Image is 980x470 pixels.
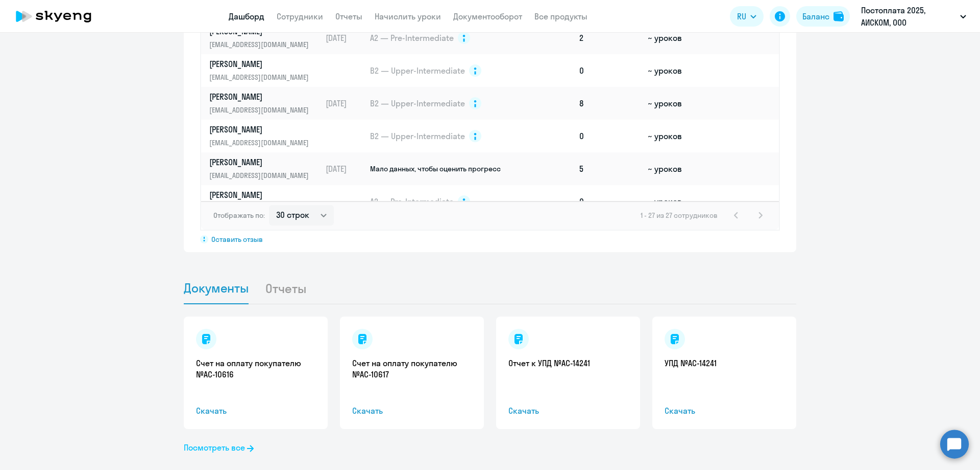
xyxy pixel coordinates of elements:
[229,11,264,21] a: Дашборд
[665,357,784,369] a: УПД №AC-14241
[575,185,644,218] td: 0
[370,98,465,109] span: B2 — Upper-Intermediate
[856,4,971,29] button: Постоплата 2025, АИСКОМ, ООО
[575,87,644,120] td: 8
[370,32,454,43] span: A2 — Pre-Intermediate
[737,10,746,23] span: RU
[575,120,644,152] td: 0
[184,441,254,454] a: Посмотреть все
[644,152,705,185] td: ~ уроков
[508,405,628,417] span: Скачать
[277,11,323,21] a: Сотрудники
[209,156,314,168] p: [PERSON_NAME]
[508,357,628,369] a: Отчет к УПД №AC-14241
[209,26,321,50] a: [PERSON_NAME][EMAIL_ADDRESS][DOMAIN_NAME]
[644,87,705,120] td: ~ уроков
[209,91,321,116] a: [PERSON_NAME][EMAIL_ADDRESS][DOMAIN_NAME]
[730,6,764,27] button: RU
[644,185,705,218] td: ~ уроков
[802,10,829,23] div: Баланс
[370,130,465,142] span: B2 — Upper-Intermediate
[322,152,369,185] td: [DATE]
[861,4,956,29] p: Постоплата 2025, АИСКОМ, ООО
[834,11,844,21] img: balance
[209,58,314,70] p: [PERSON_NAME]
[641,211,718,220] span: 1 - 27 из 27 сотрудников
[209,124,321,148] a: [PERSON_NAME][EMAIL_ADDRESS][DOMAIN_NAME]
[575,21,644,54] td: 2
[370,196,454,207] span: A2 — Pre-Intermediate
[644,120,705,152] td: ~ уроков
[209,91,314,102] p: [PERSON_NAME]
[575,54,644,87] td: 0
[209,58,321,83] a: [PERSON_NAME][EMAIL_ADDRESS][DOMAIN_NAME]
[665,405,784,417] span: Скачать
[211,235,263,244] span: Оставить отзыв
[184,280,249,296] span: Документы
[322,21,369,54] td: [DATE]
[644,54,705,87] td: ~ уроков
[209,156,321,181] a: [PERSON_NAME][EMAIL_ADDRESS][DOMAIN_NAME]
[796,6,850,27] button: Балансbalance
[209,189,321,214] a: [PERSON_NAME][PERSON_NAME][EMAIL_ADDRESS][DOMAIN_NAME]
[209,72,314,83] p: [EMAIL_ADDRESS][DOMAIN_NAME]
[352,405,472,417] span: Скачать
[534,11,587,21] a: Все продукты
[370,65,465,76] span: B2 — Upper-Intermediate
[209,104,314,116] p: [EMAIL_ADDRESS][DOMAIN_NAME]
[453,11,522,21] a: Документооборот
[209,124,314,135] p: [PERSON_NAME]
[196,405,315,417] span: Скачать
[322,87,369,120] td: [DATE]
[209,189,314,200] p: [PERSON_NAME]
[352,357,472,380] a: Счет на оплату покупателю №AC-10617
[209,170,314,181] p: [EMAIL_ADDRESS][DOMAIN_NAME]
[209,39,314,50] p: [EMAIL_ADDRESS][DOMAIN_NAME]
[209,137,314,148] p: [EMAIL_ADDRESS][DOMAIN_NAME]
[213,211,265,220] span: Отображать по:
[575,152,644,185] td: 5
[335,11,362,21] a: Отчеты
[184,273,796,304] ul: Tabs
[196,357,315,380] a: Счет на оплату покупателю №AC-10616
[375,11,441,21] a: Начислить уроки
[370,164,501,173] span: Мало данных, чтобы оценить прогресс
[644,21,705,54] td: ~ уроков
